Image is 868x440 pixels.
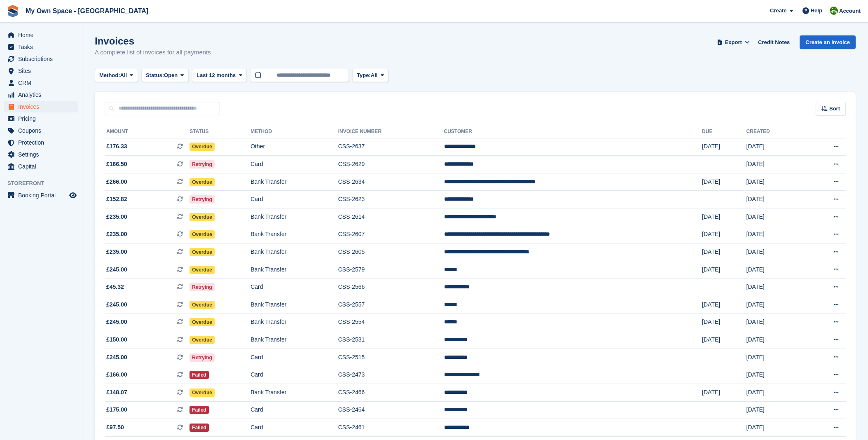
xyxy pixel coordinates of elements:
td: [DATE] [702,384,746,402]
td: [DATE] [746,331,804,349]
td: Bank Transfer [250,314,338,331]
a: menu [4,41,78,53]
td: CSS-2605 [338,243,444,261]
span: £150.00 [106,335,127,344]
td: [DATE] [746,419,804,437]
img: Keely [830,7,838,15]
td: [DATE] [746,138,804,156]
span: £175.00 [106,405,127,414]
span: £166.00 [106,370,127,379]
td: [DATE] [702,243,746,261]
td: Bank Transfer [250,296,338,314]
td: [DATE] [746,208,804,226]
th: Status [190,125,250,138]
td: Card [250,279,338,296]
span: £166.50 [106,160,127,169]
span: Sort [829,105,840,113]
span: Pricing [18,113,68,124]
td: CSS-2566 [338,279,444,296]
td: [DATE] [746,366,804,384]
td: [DATE] [702,138,746,156]
td: [DATE] [746,384,804,402]
th: Invoice Number [338,125,444,138]
span: £235.00 [106,230,127,239]
td: [DATE] [746,226,804,243]
span: Failed [190,406,209,414]
a: menu [4,137,78,148]
a: Credit Notes [755,35,793,49]
span: Status: [146,71,164,80]
span: Create [770,7,786,15]
td: Card [250,191,338,208]
span: Method: [99,71,120,80]
span: £176.33 [106,142,127,151]
td: CSS-2634 [338,173,444,191]
th: Method [250,125,338,138]
span: Protection [18,137,68,148]
span: Overdue [190,248,215,256]
button: Method: All [95,69,138,82]
a: menu [4,77,78,89]
span: Coupons [18,125,68,136]
td: Bank Transfer [250,226,338,243]
th: Due [702,125,746,138]
span: Home [18,29,68,41]
a: menu [4,125,78,136]
span: Invoices [18,101,68,112]
td: [DATE] [746,314,804,331]
td: [DATE] [746,279,804,296]
td: [DATE] [746,261,804,279]
span: Overdue [190,213,215,221]
td: Bank Transfer [250,261,338,279]
p: A complete list of invoices for all payments [95,48,211,57]
span: Open [164,71,178,80]
td: [DATE] [702,173,746,191]
span: Capital [18,161,68,172]
td: Bank Transfer [250,208,338,226]
a: menu [4,89,78,101]
td: [DATE] [702,331,746,349]
td: CSS-2614 [338,208,444,226]
td: [DATE] [746,156,804,173]
td: Other [250,138,338,156]
td: Card [250,156,338,173]
span: Account [839,7,861,15]
span: Type: [357,71,371,80]
td: [DATE] [746,401,804,419]
span: £45.32 [106,283,124,291]
span: Retrying [190,283,215,291]
span: £245.00 [106,318,127,326]
span: Settings [18,149,68,160]
td: [DATE] [702,208,746,226]
td: [DATE] [702,226,746,243]
a: menu [4,53,78,65]
td: CSS-2554 [338,314,444,331]
td: CSS-2557 [338,296,444,314]
span: Booking Portal [18,190,68,201]
td: [DATE] [746,296,804,314]
a: Preview store [68,190,78,200]
td: CSS-2607 [338,226,444,243]
span: £245.00 [106,265,127,274]
td: [DATE] [746,191,804,208]
span: £97.50 [106,423,124,432]
a: menu [4,65,78,77]
span: Overdue [190,301,215,309]
span: Storefront [7,179,82,187]
a: menu [4,113,78,124]
td: CSS-2464 [338,401,444,419]
span: Retrying [190,353,215,362]
span: Overdue [190,178,215,186]
span: £245.00 [106,300,127,309]
span: Retrying [190,195,215,204]
th: Created [746,125,804,138]
img: stora-icon-8386f47178a22dfd0bd8f6a31ec36ba5ce8667c1dd55bd0f319d3a0aa187defe.svg [7,5,19,17]
span: All [371,71,378,80]
td: Card [250,366,338,384]
button: Last 12 months [192,69,247,82]
span: £148.07 [106,388,127,397]
td: CSS-2531 [338,331,444,349]
span: CRM [18,77,68,89]
span: Subscriptions [18,53,68,65]
span: £152.82 [106,195,127,204]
